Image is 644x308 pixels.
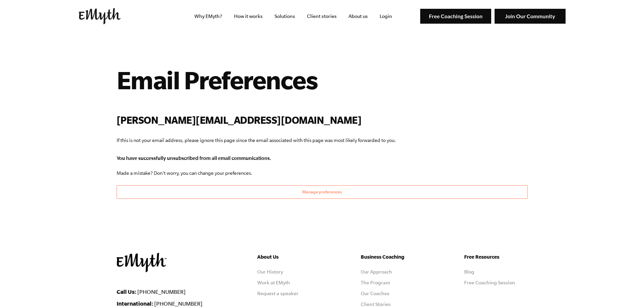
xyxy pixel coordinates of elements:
a: The Program [361,280,390,285]
a: Our Coaches [361,291,389,296]
h5: Business Coaching [361,253,424,261]
a: Request a speaker [257,291,299,296]
img: EMyth [117,253,167,272]
h5: Free Resources [464,253,528,261]
h2: [PERSON_NAME][EMAIL_ADDRESS][DOMAIN_NAME] [117,113,528,127]
a: Free Coaching Session [464,280,515,285]
a: [PHONE_NUMBER] [137,289,186,295]
a: Work at EMyth [257,280,290,285]
a: [PHONE_NUMBER] [154,301,202,307]
a: Our History [257,269,283,275]
a: Blog [464,269,474,275]
a: Client Stories [361,302,391,307]
p: Made a mistake? Don't worry, you can change your preferences. [117,169,528,177]
h1: Email Preferences [117,65,528,95]
p: If this is not your email address, please ignore this page since the email associated with this p... [117,136,528,144]
div: You have successfully unsubscribed from all email communications. [117,155,528,161]
strong: Call Us: [117,288,136,295]
img: Free Coaching Session [420,9,491,24]
h5: About Us [257,253,321,261]
img: EMyth [79,8,121,24]
a: Our Approach [361,269,392,275]
img: Join Our Community [495,9,566,24]
button: Manage preferences [117,185,528,199]
strong: International: [117,300,153,307]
